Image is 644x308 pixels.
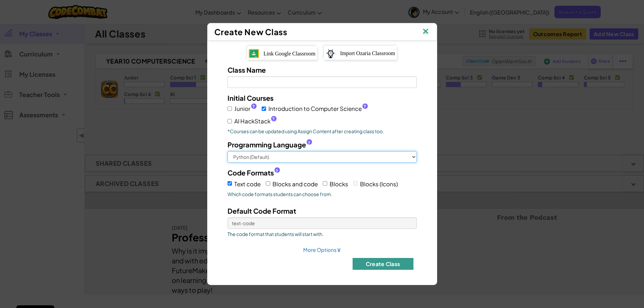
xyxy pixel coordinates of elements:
[228,191,417,197] span: Which code formats students can choose from.
[234,180,261,188] span: Text code
[337,245,341,253] span: ∨
[353,181,358,186] input: Blocks (Icons)
[303,246,341,253] a: More Options
[234,104,257,114] span: Junior
[234,116,277,126] span: AI HackStack
[228,66,266,74] span: Class Name
[268,104,368,114] span: Introduction to Computer Science
[228,168,274,177] span: Code Formats
[421,27,430,37] img: IconClose.svg
[353,258,413,270] button: Create Class
[228,93,273,103] label: Initial Courses
[308,140,310,146] span: ?
[228,106,232,111] input: Junior?
[263,51,315,56] span: Link Google Classroom
[252,104,255,109] span: ?
[272,180,318,188] span: Blocks and code
[228,207,296,215] span: Default Code Format
[249,49,259,58] img: IconGoogleClassroom.svg
[266,181,270,186] input: Blocks and code
[276,168,278,174] span: ?
[228,128,417,135] p: *Courses can be updated using Assign Content after creating class too.
[262,106,266,111] input: Introduction to Computer Science?
[360,180,398,188] span: Blocks (Icons)
[272,116,275,122] span: ?
[326,49,336,58] img: ozaria-logo.png
[323,181,327,186] input: Blocks
[214,27,287,37] span: Create New Class
[228,140,306,149] span: Programming Language
[330,180,348,188] span: Blocks
[340,50,395,56] span: Import Ozaria Classroom
[363,104,366,109] span: ?
[228,119,232,123] input: AI HackStack?
[228,181,232,186] input: Text code
[228,231,417,237] span: The code format that students will start with.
